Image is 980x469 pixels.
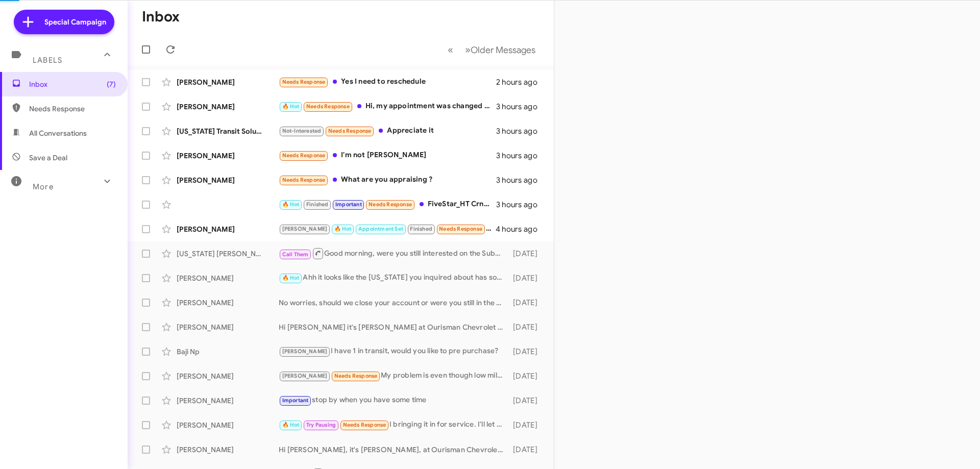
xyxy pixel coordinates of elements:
div: [DATE] [508,298,546,308]
span: Needs Response [306,103,350,110]
div: I'm not [PERSON_NAME] [279,150,496,161]
span: (7) [107,79,116,89]
span: Not-Interested [282,128,322,134]
div: I have 1 in transit, would you like to pre purchase? [279,345,508,357]
div: 2 hours ago [496,77,546,87]
div: [PERSON_NAME] [177,445,279,455]
div: Hi, my appointment was changed to the 15th. Yes, I would like a complimentary appraisal. Thank you. [279,101,496,112]
div: No worries, should we close your account or were you still in the market? [279,298,508,308]
span: 🔥 Hot [282,275,300,281]
div: [DATE] [508,322,546,332]
div: [DATE] [508,420,546,430]
button: Next [459,39,542,60]
span: Needs Response [29,104,116,114]
button: Previous [442,39,459,60]
div: [DATE] [508,371,546,381]
div: [PERSON_NAME] [177,224,279,234]
div: 3 hours ago [496,126,546,136]
div: Hi [PERSON_NAME] it's [PERSON_NAME] at Ourisman Chevrolet of [PERSON_NAME]. Hope you're well. Jus... [279,322,508,332]
div: [PERSON_NAME] [177,102,279,112]
div: [PERSON_NAME] [177,175,279,185]
span: [PERSON_NAME] [282,348,328,355]
div: FiveStar_HT Crn [DATE] $3.77 +0.5 Crn [DATE] $3.92 +0.5 Crn [DATE] $4.15 -0.5 Bns [DATE] $9.48 +2... [279,199,496,210]
div: [DATE] [508,249,546,259]
div: What are you appraising ? [279,174,496,186]
span: Inbox [29,79,116,89]
span: Appointment Set [358,226,403,232]
div: Appreciate it [279,125,496,137]
span: Try Pausing [306,422,336,428]
a: Special Campaign [14,10,114,34]
span: Needs Response [328,128,372,134]
span: Labels [33,56,62,65]
div: [PERSON_NAME] [177,273,279,283]
div: 3 hours ago [496,200,546,210]
span: Call Them [282,251,309,258]
span: Finished [410,226,432,232]
span: Important [282,397,309,404]
span: 🔥 Hot [282,422,300,428]
span: Needs Response [334,373,378,379]
div: [DATE] [508,445,546,455]
div: Baji Np [177,347,279,357]
span: » [465,43,471,56]
span: Finished [306,201,329,208]
div: stop by when you have some time [279,394,508,406]
div: Hi [PERSON_NAME], it's [PERSON_NAME], at Ourisman Chevrolet of Bowie. Just looking over my notes ... [279,445,508,455]
div: [PERSON_NAME] [177,371,279,381]
span: [PERSON_NAME] [282,226,328,232]
div: Ahh it looks like the [US_STATE] you inquired about has sold. Let me know if you see anything els... [279,272,508,284]
div: 3 hours ago [496,151,546,161]
div: [PERSON_NAME] [177,420,279,430]
span: All Conversations [29,128,87,138]
div: 4 hours ago [496,224,546,234]
span: Needs Response [282,177,326,183]
div: [US_STATE] [PERSON_NAME] [177,249,279,259]
span: Save a Deal [29,153,67,163]
nav: Page navigation example [442,39,542,60]
div: [PERSON_NAME] [177,151,279,161]
div: [PERSON_NAME] [177,77,279,87]
span: Important [335,201,362,208]
div: [DATE] [508,347,546,357]
div: [US_STATE] Transit Solutions [177,126,279,136]
span: Special Campaign [44,17,106,27]
div: [PERSON_NAME] [177,396,279,406]
div: Good morning, were you still interested on the Suburban? [279,247,508,260]
div: 25 sierra [279,223,496,235]
span: 🔥 Hot [334,226,352,232]
span: Needs Response [439,226,482,232]
span: Needs Response [369,201,412,208]
div: [DATE] [508,273,546,283]
span: Needs Response [282,79,326,85]
div: [PERSON_NAME] [177,298,279,308]
h1: Inbox [142,9,180,25]
div: I bringing it in for service. I'll let you know when they're done. [279,419,508,431]
span: Needs Response [343,422,386,428]
span: « [448,43,453,56]
span: 🔥 Hot [282,201,300,208]
span: 🔥 Hot [282,103,300,110]
div: [PERSON_NAME] [177,322,279,332]
span: More [33,182,54,191]
div: [DATE] [508,396,546,406]
div: 3 hours ago [496,102,546,112]
span: [PERSON_NAME] [282,373,328,379]
div: Yes I need to reschedule [279,76,496,88]
div: My problem is even though low miles it's son to be 3 model years old [279,370,508,382]
span: Needs Response [282,152,326,159]
span: Older Messages [471,44,535,56]
div: 3 hours ago [496,175,546,185]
